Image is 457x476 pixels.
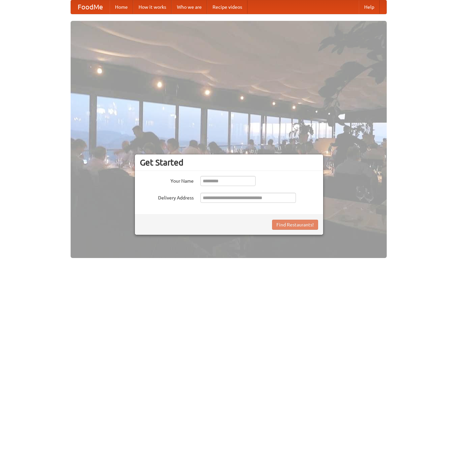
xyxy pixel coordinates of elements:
[359,0,380,14] a: Help
[140,157,318,168] h3: Get Started
[207,0,247,14] a: Recipe videos
[140,176,194,184] label: Your Name
[140,193,194,201] label: Delivery Address
[172,0,207,14] a: Who we are
[71,0,110,14] a: FoodMe
[272,220,318,230] button: Find Restaurants!
[133,0,172,14] a: How it works
[110,0,133,14] a: Home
